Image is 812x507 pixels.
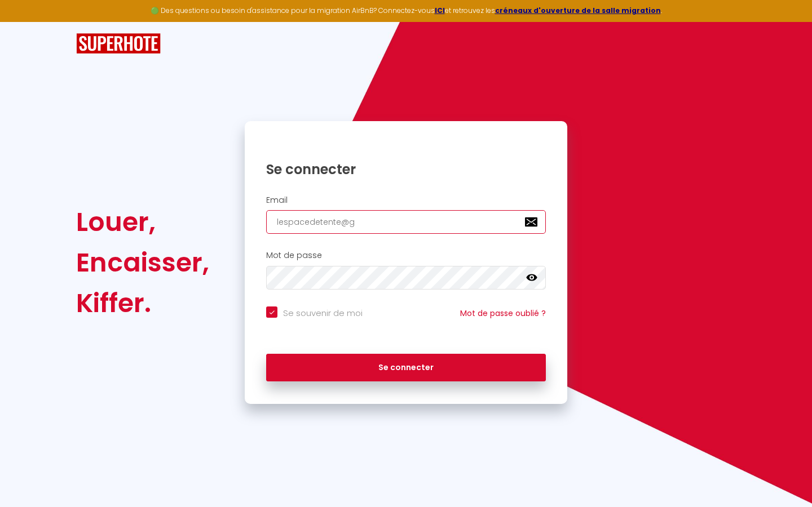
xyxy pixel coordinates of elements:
[266,210,546,234] input: Ton Email
[495,6,661,15] a: créneaux d'ouverture de la salle migration
[76,283,209,323] div: Kiffer.
[266,161,546,178] h1: Se connecter
[266,354,546,382] button: Se connecter
[266,195,546,205] h2: Email
[266,251,546,260] h2: Mot de passe
[460,308,546,319] a: Mot de passe oublié ?
[9,5,43,38] button: Ouvrir le widget de chat LiveChat
[76,33,161,54] img: SuperHote logo
[76,242,209,283] div: Encaisser,
[76,202,209,242] div: Louer,
[435,6,445,15] a: ICI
